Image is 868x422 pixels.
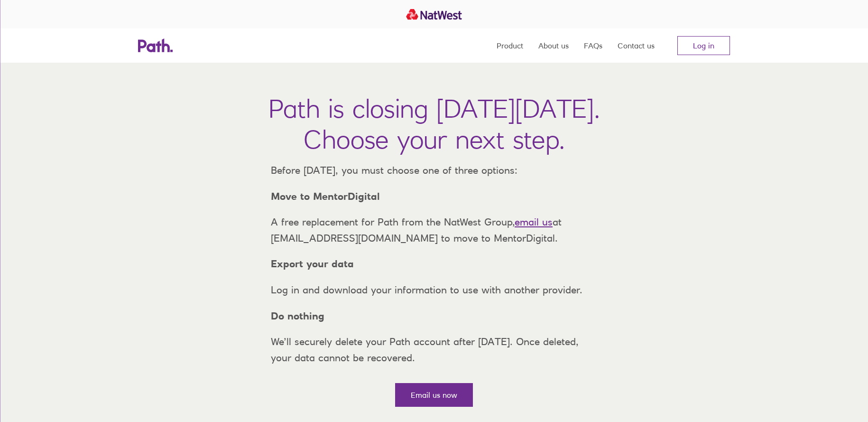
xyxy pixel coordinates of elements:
[395,383,473,407] a: Email us now
[268,93,600,155] h1: Path is closing [DATE][DATE]. Choose your next step.
[677,36,730,55] a: Log in
[271,258,354,270] strong: Export your data
[263,282,605,298] p: Log in and download your information to use with another provider.
[497,28,523,63] a: Product
[271,310,324,322] strong: Do nothing
[584,28,602,63] a: FAQs
[263,214,605,246] p: A free replacement for Path from the NatWest Group, at [EMAIL_ADDRESS][DOMAIN_NAME] to move to Me...
[263,162,605,178] p: Before [DATE], you must choose one of three options:
[271,190,380,202] strong: Move to MentorDigital
[618,28,655,63] a: Contact us
[263,334,605,366] p: We’ll securely delete your Path account after [DATE]. Once deleted, your data cannot be recovered.
[515,216,553,228] a: email us
[538,28,569,63] a: About us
